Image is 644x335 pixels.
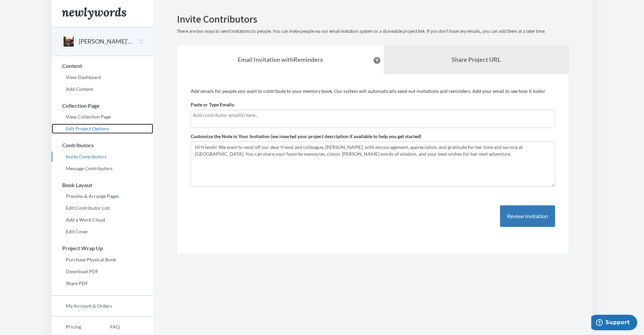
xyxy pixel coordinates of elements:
[500,205,555,227] button: Review Invitation
[191,141,555,187] textarea: Hi friends! We want to send off our dear friend and colleague, [PERSON_NAME], with encouragement,...
[52,255,153,265] a: Purchase Physical Book
[177,14,569,25] h2: Invite Contributors
[452,56,501,63] b: Share Project URL
[52,112,153,122] a: View Collection Page
[52,301,153,311] a: My Account & Orders
[52,152,153,162] a: Invite Contributors
[52,163,153,174] a: Message Contributors
[52,322,96,332] a: Pricing
[591,315,637,332] iframe: Opens a widget where you can chat to one of our agents
[52,182,153,188] h3: Book Layout
[52,63,153,69] h3: Content
[191,101,235,108] label: Paste or Type Emails:
[62,7,126,20] img: Newlywords logo
[52,215,153,225] a: Add a Word Cloud
[177,28,569,35] p: There are two ways to send invitations to people. You can invite people via our email invitation ...
[238,56,323,63] strong: Email Invitation with Reminders
[52,266,153,277] a: Download PDF
[52,203,153,213] a: Edit Contributor List
[52,227,153,237] a: Edit Cover
[52,124,153,134] a: Edit Project Options
[79,37,134,46] button: [PERSON_NAME]’s Farewell
[52,84,153,94] a: Add Content
[52,191,153,201] a: Preview & Arrange Pages
[191,133,421,140] label: Customize the Note in Your Invitation (we inserted your project description if available to help ...
[52,142,153,148] h3: Contributors
[96,322,120,332] a: FAQ
[193,111,553,119] input: Add contributor email(s) here...
[52,245,153,251] h3: Project Wrap Up
[52,72,153,82] a: View Dashboard
[191,88,555,95] p: Add emails for people you want to contribute to your memory book. Our system will automatically s...
[52,103,153,109] h3: Collection Page
[52,278,153,288] a: Share PDF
